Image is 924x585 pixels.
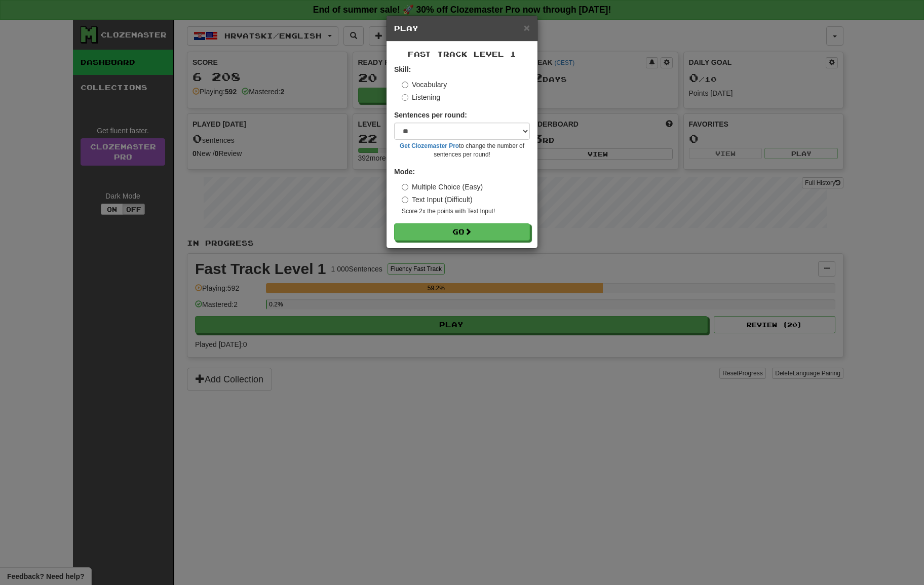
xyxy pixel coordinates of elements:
[402,194,473,205] label: Text Input (Difficult)
[402,92,440,102] label: Listening
[524,22,530,33] span: ×
[394,223,530,241] button: Go
[394,110,467,120] label: Sentences per round:
[402,82,408,88] input: Vocabulary
[394,142,530,159] small: to change the number of sentences per round!
[402,197,408,203] input: Text Input (Difficult)
[394,65,411,73] strong: Skill:
[394,23,530,33] h5: Play
[524,22,530,33] button: Close
[394,168,415,176] strong: Mode:
[402,207,530,216] small: Score 2x the points with Text Input !
[402,184,408,190] input: Multiple Choice (Easy)
[400,142,459,149] a: Get Clozemaster Pro
[402,94,408,101] input: Listening
[402,80,447,90] label: Vocabulary
[408,50,516,58] span: Fast Track Level 1
[402,182,483,192] label: Multiple Choice (Easy)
